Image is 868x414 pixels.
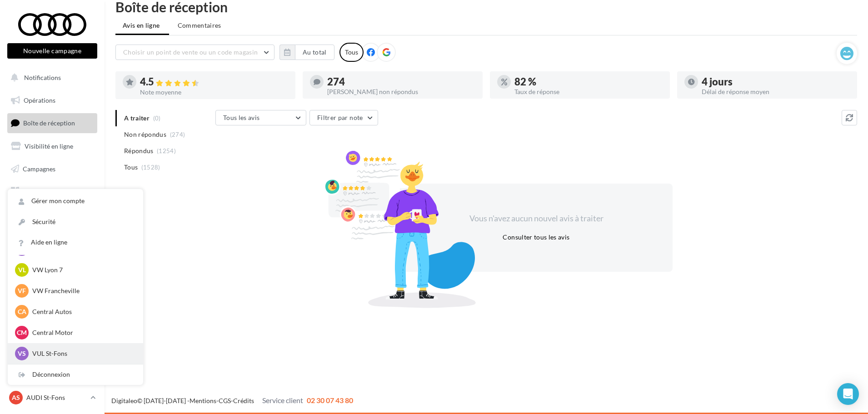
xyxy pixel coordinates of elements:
span: Tous [124,163,138,172]
span: Opérations [24,96,55,104]
span: Campagnes [23,165,55,172]
a: Médiathèque [5,182,99,201]
p: VW Lyon 7 [32,265,132,274]
a: Mentions [190,397,216,404]
span: Non répondus [124,130,166,139]
div: Open Intercom Messenger [837,383,859,405]
span: (1254) [157,147,176,155]
div: Vous n'avez aucun nouvel avis à traiter [458,213,614,224]
p: Central Autos [32,307,132,316]
a: Campagnes [5,160,99,179]
span: © [DATE]-[DATE] - - - [111,397,353,404]
span: (274) [170,131,185,138]
button: Au total [279,45,334,60]
a: Gérer mon compte [8,191,143,211]
a: Sécurité [8,212,143,232]
span: Commentaires [178,21,221,30]
span: Notifications [24,74,61,81]
div: Tous [339,43,364,62]
a: CGS [219,397,231,404]
p: VW Francheville [32,286,132,295]
p: Central Motor [32,328,132,337]
div: 4 jours [702,77,850,87]
div: 82 % [514,77,663,87]
button: Au total [295,45,334,60]
p: VUL St-Fons [32,349,132,358]
button: Choisir un point de vente ou un code magasin [115,45,274,60]
div: [PERSON_NAME] non répondus [327,89,475,95]
span: Service client [262,396,303,404]
a: Digitaleo [111,397,137,404]
a: Aide en ligne [8,232,143,253]
a: Boîte de réception [5,113,99,133]
span: Boîte de réception [23,119,75,127]
span: VL [18,265,26,274]
span: AS [12,393,20,402]
div: 4.5 [140,77,288,87]
button: Notifications [5,68,95,87]
a: Visibilité en ligne [5,137,99,156]
div: Taux de réponse [514,89,663,95]
span: CA [18,307,26,316]
span: (1528) [141,164,160,171]
span: Tous les avis [223,114,260,121]
div: Note moyenne [140,89,288,95]
span: Visibilité en ligne [25,142,73,150]
a: PLV et print personnalisable [5,205,99,231]
span: 02 30 07 43 80 [307,396,353,404]
a: Opérations [5,91,99,110]
div: 274 [327,77,475,87]
button: Consulter tous les avis [499,232,573,243]
span: Médiathèque [23,187,60,195]
p: AUDI St-Fons [26,393,87,402]
span: Choisir un point de vente ou un code magasin [123,48,258,56]
button: Filtrer par note [309,110,378,125]
span: Répondus [124,146,154,155]
span: CM [17,328,27,337]
div: Déconnexion [8,364,143,385]
div: Délai de réponse moyen [702,89,850,95]
span: VF [18,286,26,295]
button: Tous les avis [215,110,306,125]
a: Crédits [233,397,254,404]
button: Nouvelle campagne [7,43,97,59]
a: AS AUDI St-Fons [7,389,97,406]
span: VS [18,349,26,358]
